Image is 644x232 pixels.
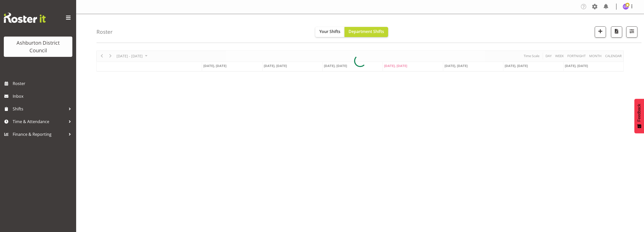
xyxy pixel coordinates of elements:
[13,80,74,87] span: Roster
[349,29,384,34] span: Department Shifts
[319,29,340,34] span: Your Shifts
[634,99,644,133] button: Feedback - Show survey
[637,104,641,122] span: Feedback
[13,105,66,113] span: Shifts
[13,118,66,125] span: Time & Attendance
[595,26,606,38] button: Add a new shift
[13,92,74,100] span: Inbox
[96,29,113,35] h4: Roster
[623,4,629,10] img: chalotter-hydes5348.jpg
[315,27,344,37] button: Your Shifts
[611,26,622,38] button: Download a PDF of the roster according to the set date range.
[626,26,637,38] button: Filter Shifts
[13,130,66,138] span: Finance & Reporting
[344,27,388,37] button: Department Shifts
[9,39,67,54] div: Ashburton District Council
[4,13,46,23] img: Rosterit website logo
